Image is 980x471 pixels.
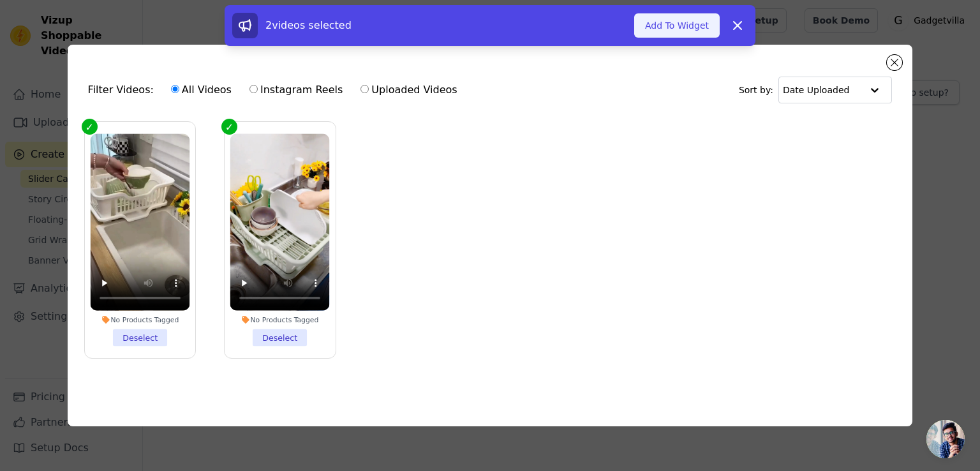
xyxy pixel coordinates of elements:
[249,82,343,98] label: Instagram Reels
[90,315,189,324] div: No Products Tagged
[88,75,464,105] div: Filter Videos:
[887,55,902,70] button: Close modal
[360,82,457,98] label: Uploaded Videos
[265,19,352,31] span: 2 videos selected
[230,315,330,324] div: No Products Tagged
[926,420,965,458] a: Open chat
[634,13,720,38] button: Add To Widget
[170,82,232,98] label: All Videos
[739,77,893,103] div: Sort by:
